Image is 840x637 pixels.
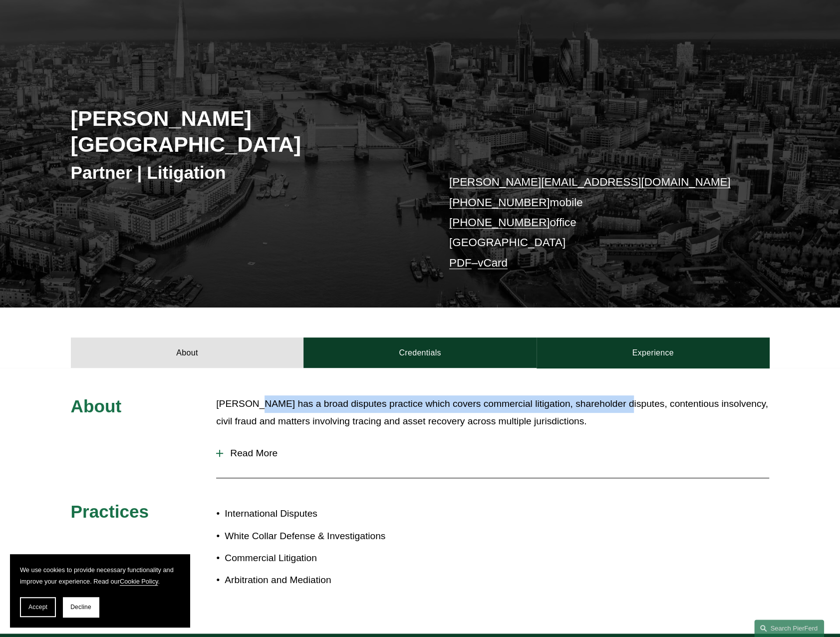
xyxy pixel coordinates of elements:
span: Decline [70,604,91,611]
button: Decline [63,597,99,617]
a: vCard [478,257,508,269]
p: Commercial Litigation [225,550,420,567]
span: Read More [223,448,769,459]
a: [PHONE_NUMBER] [449,196,550,209]
a: About [71,337,304,367]
p: We use cookies to provide necessary functionality and improve your experience. Read our . [20,564,180,587]
span: Practices [71,502,149,521]
a: Credentials [303,337,537,367]
span: Accept [28,604,47,611]
span: About [71,396,122,416]
a: Cookie Policy [120,578,158,585]
h2: [PERSON_NAME][GEOGRAPHIC_DATA] [71,105,420,158]
button: Accept [20,597,56,617]
button: Read More [216,440,769,466]
p: [PERSON_NAME] has a broad disputes practice which covers commercial litigation, shareholder dispu... [216,395,769,430]
p: International Disputes [225,505,420,523]
a: PDF [449,257,472,269]
h3: Partner | Litigation [71,162,420,184]
section: Cookie banner [10,554,190,627]
a: [PERSON_NAME][EMAIL_ADDRESS][DOMAIN_NAME] [449,176,731,188]
a: [PHONE_NUMBER] [449,216,550,229]
a: Experience [537,337,770,367]
a: Search this site [754,620,824,637]
p: White Collar Defense & Investigations [225,528,420,545]
p: Arbitration and Mediation [225,572,420,589]
p: mobile office [GEOGRAPHIC_DATA] – [449,172,740,273]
